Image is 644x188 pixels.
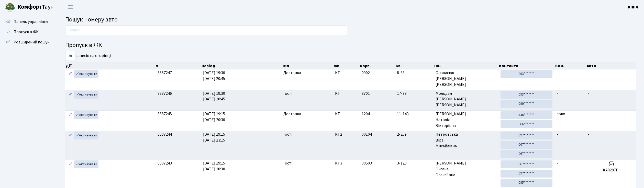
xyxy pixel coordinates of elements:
span: 00104 [362,132,372,137]
span: 1204 [362,111,370,117]
span: Таун [17,3,54,11]
span: [DATE] 19:30 [DATE] 20:45 [203,70,225,81]
span: Петровська Віра Михайлівна [436,132,496,149]
a: Активувати [74,132,98,139]
span: - [557,91,558,96]
span: КТ [335,111,358,117]
th: # [156,62,201,69]
span: 11-143 [397,111,431,117]
span: Доставка [283,70,301,76]
th: ЖК [333,62,360,69]
span: Гості [283,160,292,166]
span: [DATE] 19:15 [DATE] 23:15 [203,132,225,143]
a: Розширений пошук [3,37,54,47]
h5: КА8287РІ [588,168,634,173]
a: Редагувати [67,111,73,119]
a: КПП4 [628,4,638,10]
span: Опанасюк [PERSON_NAME] [PERSON_NAME] [436,70,496,88]
span: - [588,91,590,96]
span: Панель управління [14,19,48,25]
span: - [588,70,590,76]
b: КПП4 [628,4,638,10]
th: Кв. [395,62,434,69]
span: 3701 [362,91,370,96]
span: 8887245 [158,111,172,117]
input: Пошук [65,26,347,35]
b: Комфорт [17,3,42,11]
span: 8887247 [158,70,172,76]
span: КТ [335,91,358,97]
h4: Пропуск в ЖК [65,42,636,49]
a: Редагувати [67,70,73,78]
a: Редагувати [67,91,73,99]
span: [PERSON_NAME] Наталія Вікторівна [436,111,496,129]
span: - [557,160,558,166]
a: Активувати [74,111,98,119]
span: [DATE] 19:15 [DATE] 20:30 [203,160,225,172]
span: КТ3 [335,160,358,166]
span: 3-120 [397,160,431,166]
span: Пошук номеру авто [65,15,118,24]
span: локо [557,111,565,117]
span: - [557,132,558,137]
a: Активувати [74,70,98,78]
span: Гості [283,132,292,137]
span: - [588,132,590,137]
span: 8887243 [158,160,172,166]
a: Пропуск в ЖК [3,27,54,37]
th: Тип [281,62,333,69]
span: 00503 [362,160,372,166]
span: Доставка [283,111,301,117]
span: [PERSON_NAME] Оксана Олексіївна [436,160,496,178]
th: Період [201,62,282,69]
span: 2-209 [397,132,431,137]
span: [DATE] 19:30 [DATE] 20:45 [203,91,225,102]
label: записів на сторінці [65,51,111,61]
th: Дії [65,62,156,69]
span: Пропуск в ЖК [14,29,39,35]
span: КТ2 [335,132,358,137]
th: ПІБ [434,62,498,69]
span: 8887246 [158,91,172,96]
a: Активувати [74,160,98,168]
span: [DATE] 19:15 [DATE] 20:30 [203,111,225,123]
a: Редагувати [67,132,73,139]
span: 8887244 [158,132,172,137]
span: 17-33 [397,91,431,97]
th: корп. [360,62,395,69]
span: Розширений пошук [14,39,49,45]
th: Ком. [555,62,586,69]
span: 8-33 [397,70,431,76]
a: Активувати [74,91,98,99]
th: Контакти [498,62,555,69]
span: Гості [283,91,292,97]
button: Переключити навігацію [64,3,77,11]
span: КТ [335,70,358,76]
span: - [557,70,558,76]
a: Панель управління [3,17,54,27]
th: Авто [586,62,637,69]
img: logo.png [5,2,15,12]
span: Молодан [PERSON_NAME] [PERSON_NAME] [436,91,496,108]
a: Редагувати [67,160,73,168]
select: записів на сторінці [65,51,75,61]
span: 0902 [362,70,370,76]
span: - [588,111,590,117]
